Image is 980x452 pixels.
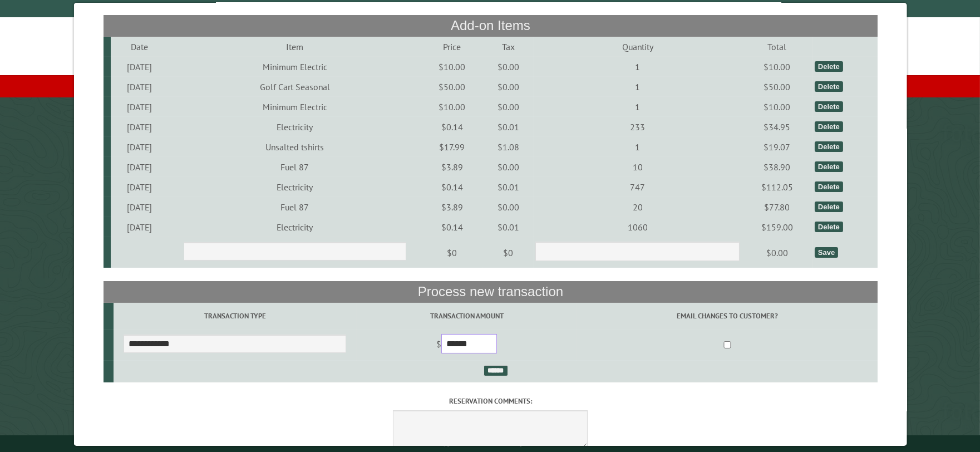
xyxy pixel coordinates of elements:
td: 20 [533,197,741,217]
td: 1 [533,57,741,77]
label: Email changes to customer? [578,311,875,321]
td: Tax [482,37,533,57]
td: $0.00 [482,57,533,77]
td: 1 [533,77,741,97]
small: © Campground Commander LLC. All rights reserved. [427,440,553,447]
label: Reservation comments: [103,396,877,406]
label: Transaction Amount [358,311,575,321]
td: $0.14 [421,177,482,197]
td: [DATE] [110,177,168,197]
div: Delete [814,61,843,72]
td: Fuel 87 [168,197,421,217]
td: Electricity [168,217,421,237]
div: Delete [814,181,843,192]
td: 747 [533,177,741,197]
td: $112.05 [741,177,812,197]
td: Minimum Electric [168,57,421,77]
td: [DATE] [110,197,168,217]
td: 1 [533,97,741,117]
td: 233 [533,117,741,137]
div: Delete [814,141,843,152]
td: [DATE] [110,77,168,97]
td: $10.00 [741,97,812,117]
label: Transaction Type [115,311,354,321]
div: Delete [814,81,843,92]
td: $17.99 [421,137,482,157]
td: 1060 [533,217,741,237]
td: $0.14 [421,217,482,237]
td: $10.00 [421,97,482,117]
td: Unsalted tshirts [168,137,421,157]
td: Price [421,37,482,57]
td: $34.95 [741,117,812,137]
td: $38.90 [741,157,812,177]
td: $0.01 [482,217,533,237]
td: $0.01 [482,117,533,137]
td: $1.08 [482,137,533,157]
td: $3.89 [421,157,482,177]
td: [DATE] [110,57,168,77]
td: $0 [482,237,533,268]
th: Add-on Items [103,15,877,36]
td: Item [168,37,421,57]
td: Quantity [533,37,741,57]
td: [DATE] [110,117,168,137]
td: $0.00 [482,157,533,177]
td: $0.00 [741,237,812,268]
td: $3.89 [421,197,482,217]
div: Delete [814,161,843,172]
td: Date [110,37,168,57]
td: Total [741,37,812,57]
div: Delete [814,121,843,132]
td: [DATE] [110,137,168,157]
td: Electricity [168,117,421,137]
td: Fuel 87 [168,157,421,177]
td: Minimum Electric [168,97,421,117]
td: $50.00 [741,77,812,97]
td: $0 [421,237,482,268]
div: Save [814,247,838,258]
td: $0.00 [482,77,533,97]
td: $19.07 [741,137,812,157]
td: 1 [533,137,741,157]
td: $ [356,330,577,361]
td: [DATE] [110,157,168,177]
div: Delete [814,222,843,232]
td: [DATE] [110,97,168,117]
td: Electricity [168,177,421,197]
td: $159.00 [741,217,812,237]
td: Golf Cart Seasonal [168,77,421,97]
td: $10.00 [421,57,482,77]
div: Delete [814,101,843,112]
td: $0.00 [482,97,533,117]
td: $0.01 [482,177,533,197]
td: [DATE] [110,217,168,237]
td: $77.80 [741,197,812,217]
td: 10 [533,157,741,177]
td: $0.14 [421,117,482,137]
td: $0.00 [482,197,533,217]
td: $10.00 [741,57,812,77]
th: Process new transaction [103,281,877,302]
td: $50.00 [421,77,482,97]
div: Delete [814,202,843,212]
